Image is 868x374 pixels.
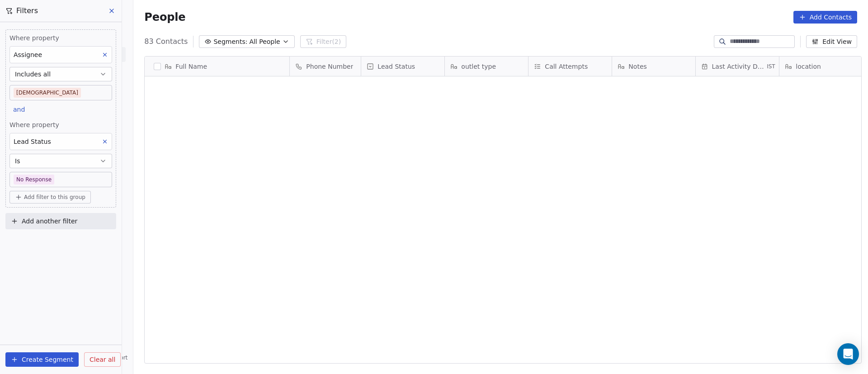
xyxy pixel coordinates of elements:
div: Open Intercom Messenger [837,343,859,365]
div: Full Name [145,57,289,76]
span: Last Activity Date [712,62,765,71]
div: location [779,57,863,76]
div: grid [145,76,290,364]
div: Call Attempts [528,57,612,76]
span: People [144,10,185,24]
span: 83 Contacts [144,36,188,47]
span: Notes [628,62,646,71]
button: Filter(2) [300,35,347,48]
div: Lead Status [361,57,444,76]
span: outlet type [461,62,496,71]
span: location [796,62,821,71]
span: IST [767,63,775,70]
span: Call Attempts [545,62,588,71]
div: Phone Number [290,57,361,76]
span: Segments: [213,37,247,47]
div: Last Activity DateIST [696,57,779,76]
span: Phone Number [306,62,353,71]
span: Lead Status [377,62,415,71]
button: Edit View [806,35,857,48]
span: All People [249,37,280,47]
button: Add Contacts [793,11,857,24]
div: outlet type [445,57,528,76]
span: Full Name [175,62,207,71]
div: Notes [612,57,695,76]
